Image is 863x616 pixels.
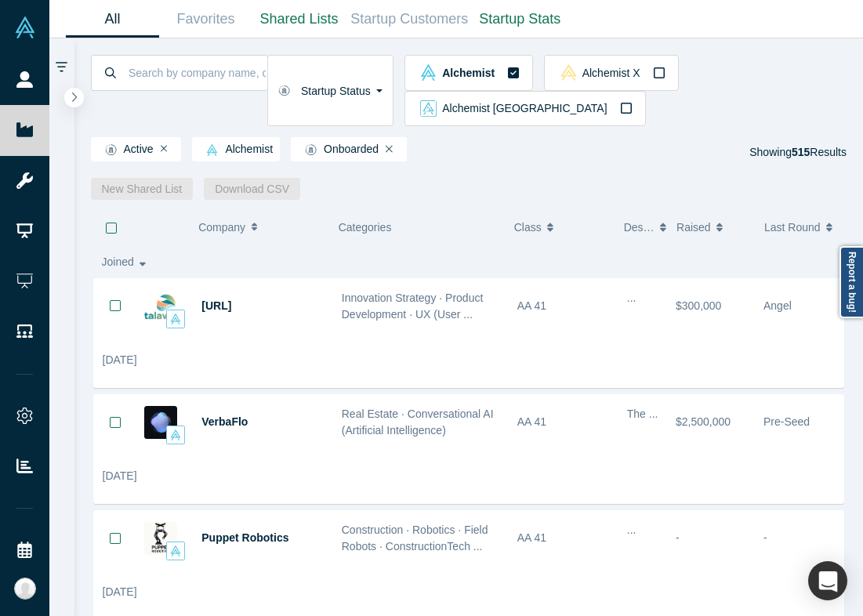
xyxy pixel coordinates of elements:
button: alchemistx Vault LogoAlchemist X [544,55,678,91]
button: Bookmark [94,395,136,449]
img: Startup status [105,143,117,156]
span: Construction · Robotics · Field Robots · ConstructionTech ... [342,524,488,553]
img: Startup status [305,143,317,156]
span: Innovation Strategy · Product Development · UX (User ... [342,292,484,321]
button: alchemist_aj Vault LogoAlchemist [GEOGRAPHIC_DATA] [404,91,646,127]
a: [URL] [201,299,231,312]
button: Download CSV [204,178,300,200]
span: Alchemist [GEOGRAPHIC_DATA] [442,103,607,114]
button: alchemist Vault LogoAlchemist [404,55,533,91]
span: Angel [763,299,792,312]
span: Company [198,211,245,244]
button: Bookmark [94,511,136,565]
button: Remove Filter [161,143,168,154]
button: Joined [102,245,151,278]
span: Showing Results [749,146,847,158]
span: Real Estate · Conversational AI (Artificial Intelligence) [342,408,494,437]
a: Startup Stats [473,1,567,38]
span: Last Round [764,211,821,244]
img: alchemist Vault Logo [170,429,181,440]
button: Description [624,211,660,244]
span: Onboarded [298,143,379,156]
span: Joined [102,245,134,278]
img: Startup status [278,85,290,97]
img: Alchemist Vault Logo [14,16,36,38]
a: Report a bug! [839,246,863,318]
span: Raised [676,211,711,244]
span: [DATE] [103,353,137,366]
a: Shared Lists [252,1,346,38]
span: $2,500,000 [676,415,731,428]
span: - [763,531,767,544]
button: Remove Filter [386,143,393,154]
strong: 515 [792,146,810,158]
img: alchemist Vault Logo [170,545,181,556]
button: Class [514,211,600,244]
input: Search by company name, class, customer, one-liner or category [127,54,267,91]
div: ... [627,290,659,306]
div: AA 41 [517,279,611,333]
button: Startup Status [267,55,393,126]
a: Favorites [159,1,252,38]
span: Alchemist X [582,67,640,78]
a: Puppet Robotics [201,531,288,544]
button: New Shared List [91,178,194,200]
div: AA 41 [517,511,611,565]
a: All [66,1,159,38]
img: Puppet Robotics's Logo [144,522,177,555]
span: Active [98,143,154,156]
a: VerbaFlo [201,415,248,428]
img: alchemist_aj Vault Logo [420,100,437,117]
button: Raised [676,211,748,244]
span: Alchemist [199,143,273,156]
img: Talawa.ai's Logo [144,290,177,323]
img: alchemistx Vault Logo [560,64,577,81]
img: alchemist Vault Logo [206,144,218,156]
button: Company [198,211,314,244]
span: [DATE] [103,469,137,482]
img: alchemist Vault Logo [170,313,181,324]
img: Katinka Harsányi's Account [14,578,36,600]
span: $300,000 [676,299,721,312]
span: [DATE] [103,585,137,598]
span: Categories [339,221,392,234]
span: - [676,531,680,544]
div: AA 41 [517,395,611,449]
span: The ... [627,408,658,420]
a: Startup Customers [346,1,473,38]
span: Class [514,211,542,244]
button: Last Round [764,211,836,244]
span: Alchemist [442,67,495,78]
span: Description [624,211,655,244]
div: ... [627,522,659,538]
button: Bookmark [94,278,136,333]
span: Pre-Seed [763,415,810,428]
img: alchemist Vault Logo [420,64,437,81]
img: VerbaFlo's Logo [144,406,177,439]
